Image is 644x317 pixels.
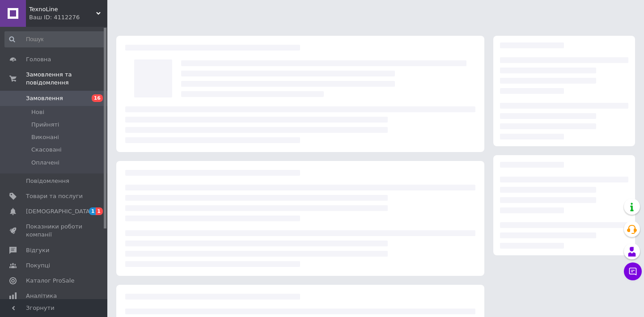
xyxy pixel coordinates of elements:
span: Товари та послуги [26,192,83,200]
span: [DEMOGRAPHIC_DATA] [26,207,92,216]
div: Ваш ID: 4112276 [29,13,107,21]
span: Виконані [31,133,59,141]
span: 16 [92,94,103,102]
span: Аналітика [26,292,57,300]
input: Пошук [4,31,106,47]
span: 1 [89,207,96,215]
span: Замовлення [26,94,63,102]
button: Чат з покупцем [624,262,642,280]
span: Оплачені [31,159,59,167]
span: Покупці [26,262,50,270]
span: Прийняті [31,121,59,129]
span: Замовлення та повідомлення [26,71,107,87]
span: Повідомлення [26,177,69,185]
span: Показники роботи компанії [26,223,83,239]
span: 1 [96,207,103,215]
span: Нові [31,108,44,116]
span: Скасовані [31,146,62,154]
span: Головна [26,55,51,63]
span: Каталог ProSale [26,277,74,285]
span: Відгуки [26,246,49,254]
span: TexnoLine [29,5,96,13]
